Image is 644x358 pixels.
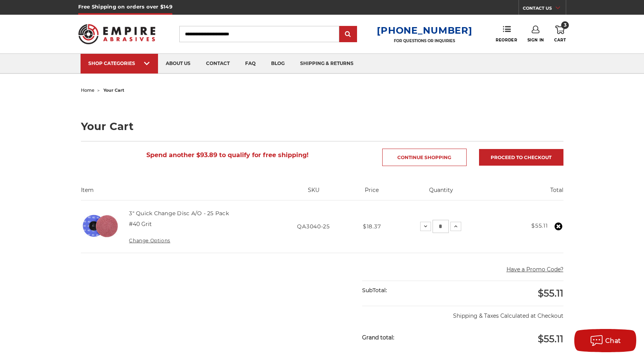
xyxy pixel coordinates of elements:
[496,38,517,43] span: Reorder
[507,266,563,274] button: Have a Promo Code?
[351,186,393,200] th: Price
[433,220,449,233] input: 3" Quick Change Disc A/O - 25 Pack Quantity:
[490,186,563,200] th: Total
[362,334,394,341] strong: Grand total:
[263,54,292,74] a: blog
[81,207,120,246] img: 3" Quick Change Disc A/O - 25 Pack
[377,25,472,36] a: [PHONE_NUMBER]
[158,54,198,74] a: about us
[198,54,237,74] a: contact
[479,149,563,166] a: Proceed to checkout
[88,60,150,66] div: SHOP CATEGORIES
[81,186,276,200] th: Item
[78,19,156,49] img: Empire Abrasives
[129,238,170,243] a: Change Options
[605,337,621,344] span: Chat
[538,333,563,344] span: $55.11
[276,186,351,200] th: SKU
[129,210,229,217] a: 3" Quick Change Disc A/O - 25 Pack
[496,26,517,42] a: Reorder
[362,281,463,300] div: SubTotal:
[574,329,636,352] button: Chat
[527,38,544,43] span: Sign In
[146,151,309,159] span: Spend another $93.89 to qualify for free shipping!
[561,21,569,29] span: 3
[531,222,548,229] strong: $55.11
[81,121,563,132] h1: Your Cart
[363,223,381,230] span: $18.37
[297,223,330,230] span: QA3040-25
[81,87,94,93] a: home
[554,38,566,43] span: Cart
[340,27,356,42] input: Submit
[554,26,566,43] a: 3 Cart
[523,4,566,15] a: CONTACT US
[538,288,563,299] span: $55.11
[292,54,361,74] a: shipping & returns
[237,54,263,74] a: faq
[129,220,152,228] dd: #40 Grit
[392,186,489,200] th: Quantity
[362,306,563,320] p: Shipping & Taxes Calculated at Checkout
[382,149,467,166] a: Continue Shopping
[377,38,472,43] p: FOR QUESTIONS OR INQUIRIES
[103,87,124,93] span: your cart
